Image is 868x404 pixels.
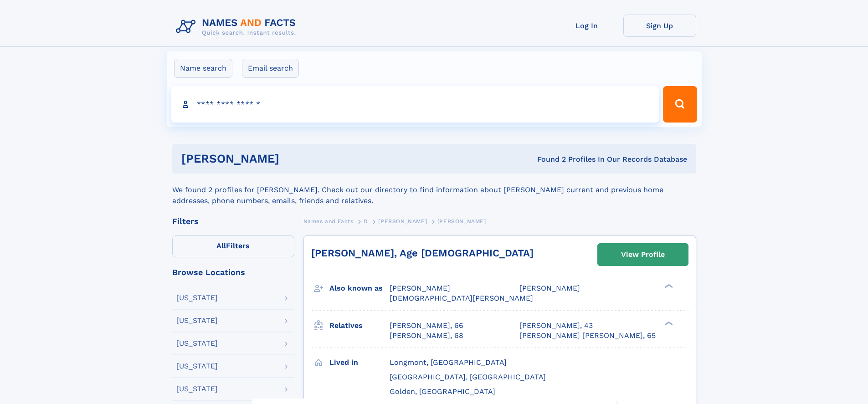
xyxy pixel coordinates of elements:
[663,320,673,326] div: ❯
[623,15,696,37] a: Sign Up
[550,15,623,37] a: Log In
[663,86,697,123] button: Search Button
[390,387,495,396] span: Golden, [GEOGRAPHIC_DATA]
[364,218,368,225] span: D
[519,331,656,341] a: [PERSON_NAME] [PERSON_NAME], 65
[172,15,303,39] img: Logo Names and Facts
[390,331,463,341] a: [PERSON_NAME], 68
[172,268,294,276] div: Browse Locations
[176,294,218,302] div: [US_STATE]
[303,215,354,227] a: Names and Facts
[390,321,463,331] a: [PERSON_NAME], 66
[390,358,507,367] span: Longmont, [GEOGRAPHIC_DATA]
[390,294,533,302] span: [DEMOGRAPHIC_DATA][PERSON_NAME]
[390,373,546,381] span: [GEOGRAPHIC_DATA], [GEOGRAPHIC_DATA]
[176,363,218,370] div: [US_STATE]
[242,59,299,78] label: Email search
[172,174,696,206] div: We found 2 profiles for [PERSON_NAME]. Check out our directory to find information about [PERSON_...
[181,153,408,164] h1: [PERSON_NAME]
[172,235,294,257] label: Filters
[176,340,218,347] div: [US_STATE]
[216,241,226,250] span: All
[311,247,534,259] a: [PERSON_NAME], Age [DEMOGRAPHIC_DATA]
[329,318,390,333] h3: Relatives
[378,215,427,227] a: [PERSON_NAME]
[329,281,390,296] h3: Also known as
[663,283,673,289] div: ❯
[519,284,580,292] span: [PERSON_NAME]
[176,385,218,393] div: [US_STATE]
[390,284,450,292] span: [PERSON_NAME]
[437,218,486,225] span: [PERSON_NAME]
[519,321,593,331] a: [PERSON_NAME], 43
[408,154,687,164] div: Found 2 Profiles In Our Records Database
[174,59,232,78] label: Name search
[176,317,218,324] div: [US_STATE]
[598,244,688,266] a: View Profile
[621,244,665,265] div: View Profile
[172,217,294,225] div: Filters
[329,355,390,370] h3: Lived in
[171,86,659,123] input: search input
[364,215,368,227] a: D
[378,218,427,225] span: [PERSON_NAME]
